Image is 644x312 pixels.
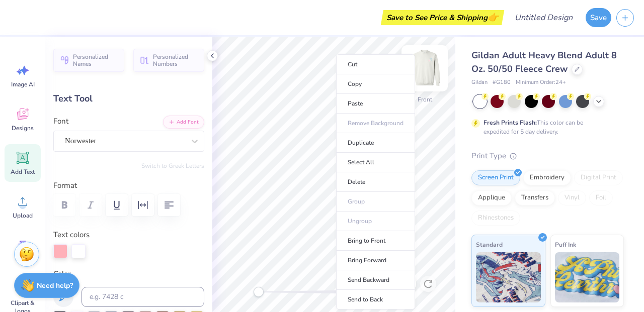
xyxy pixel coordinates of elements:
[53,92,204,106] div: Text Tool
[586,8,611,27] button: Save
[471,211,520,226] div: Rhinestones
[336,74,415,94] li: Copy
[53,229,90,241] label: Text colors
[254,287,264,297] div: Accessibility label
[336,231,415,251] li: Bring to Front
[336,172,415,192] li: Delete
[13,212,33,220] span: Upload
[418,95,432,104] div: Front
[484,118,607,136] div: This color can be expedited for 5 day delivery.
[383,10,502,25] div: Save to See Price & Shipping
[336,251,415,270] li: Bring Forward
[471,150,624,162] div: Print Type
[471,170,520,185] div: Screen Print
[574,170,623,185] div: Digital Print
[493,78,511,87] span: # G180
[555,239,576,250] span: Puff Ink
[405,48,445,88] img: Front
[37,281,73,290] strong: Need help?
[53,49,124,72] button: Personalized Names
[476,239,503,250] span: Standard
[53,180,204,191] label: Format
[336,270,415,290] li: Send Backward
[53,268,204,280] label: Color
[141,162,204,170] button: Switch to Greek Letters
[507,8,581,28] input: Untitled Design
[589,190,613,205] div: Foil
[163,116,204,129] button: Add Font
[133,49,204,72] button: Personalized Numbers
[471,49,617,75] span: Gildan Adult Heavy Blend Adult 8 Oz. 50/50 Fleece Crew
[484,119,537,127] strong: Fresh Prints Flash:
[471,190,512,205] div: Applique
[153,53,198,67] span: Personalized Numbers
[336,153,415,172] li: Select All
[523,170,571,185] div: Embroidery
[11,80,35,88] span: Image AI
[73,53,118,67] span: Personalized Names
[12,124,34,132] span: Designs
[488,11,499,23] span: 👉
[476,252,541,302] img: Standard
[11,168,35,176] span: Add Text
[336,290,415,309] li: Send to Back
[53,116,68,127] label: Font
[336,94,415,114] li: Paste
[82,287,204,307] input: e.g. 7428 c
[516,78,566,87] span: Minimum Order: 24 +
[558,190,586,205] div: Vinyl
[471,78,488,87] span: Gildan
[336,133,415,153] li: Duplicate
[515,190,555,205] div: Transfers
[336,54,415,74] li: Cut
[555,252,620,302] img: Puff Ink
